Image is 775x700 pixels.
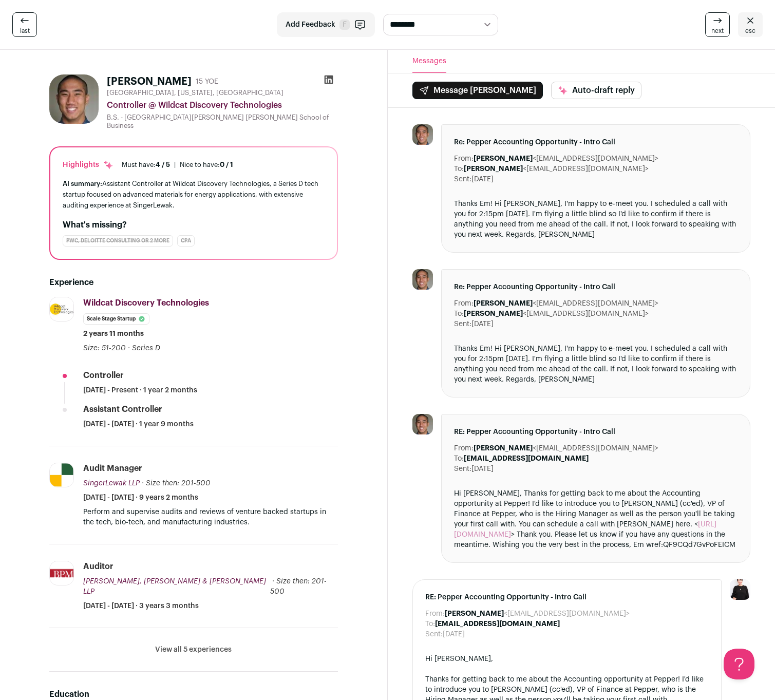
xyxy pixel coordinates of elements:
[83,299,209,307] span: Wildcat Discovery Technologies
[464,455,589,462] b: [EMAIL_ADDRESS][DOMAIN_NAME]
[454,319,471,329] dt: Sent:
[107,99,338,111] div: Controller @ Wildcat Discovery Technologies
[464,309,649,319] dd: <[EMAIL_ADDRESS][DOMAIN_NAME]>
[425,629,443,639] dt: Sent:
[454,154,474,164] dt: From:
[425,609,445,619] dt: From:
[83,480,140,487] span: SingerLewak LLP
[286,20,335,30] span: Add Feedback
[425,619,435,629] dt: To:
[471,174,494,184] dd: [DATE]
[122,161,233,169] ul: |
[454,453,464,464] dt: To:
[711,27,724,35] span: next
[63,219,325,231] h2: What's missing?
[454,464,471,474] dt: Sent:
[412,414,433,434] img: 6c1d12ca10d1f0919e37fad377d5383dff46ab1c875c9525de8766d7d133575d.jpg
[122,161,170,169] div: Must have:
[83,463,142,474] div: Audit Manager
[474,445,533,452] b: [PERSON_NAME]
[454,298,474,309] dt: From:
[83,493,198,503] span: [DATE] - [DATE] · 9 years 2 months
[412,82,543,99] button: Message [PERSON_NAME]
[445,609,630,619] dd: <[EMAIL_ADDRESS][DOMAIN_NAME]>
[277,12,375,37] button: Add Feedback F
[454,309,464,319] dt: To:
[49,276,338,289] h2: Experience
[443,629,465,639] dd: [DATE]
[20,27,30,35] span: last
[155,645,232,655] button: View all 5 experiences
[63,180,102,187] span: AI summary:
[425,592,709,602] span: RE: Pepper Accounting Opportunity - Intro Call
[705,12,730,37] a: next
[63,178,325,211] div: Assistant Controller at Wildcat Discovery Technologies, a Series D tech startup focused on advanc...
[412,124,433,145] img: 6c1d12ca10d1f0919e37fad377d5383dff46ab1c875c9525de8766d7d133575d.jpg
[454,137,738,147] span: Re: Pepper Accounting Opportunity - Intro Call
[142,480,211,487] span: · Size then: 201-500
[745,27,755,35] span: esc
[724,649,754,679] iframe: Help Scout Beacon - Open
[83,507,338,527] p: Perform and supervise audits and reviews of venture backed startups in the tech, bio-tech, and ma...
[464,164,649,174] dd: <[EMAIL_ADDRESS][DOMAIN_NAME]>
[738,12,763,37] a: esc
[471,464,494,474] dd: [DATE]
[83,385,197,395] span: [DATE] - Present · 1 year 2 months
[454,174,471,184] dt: Sent:
[83,419,194,429] span: [DATE] - [DATE] · 1 year 9 months
[471,319,494,329] dd: [DATE]
[180,161,233,169] div: Nice to have:
[107,74,192,89] h1: [PERSON_NAME]
[220,161,233,168] span: 0 / 1
[49,74,99,124] img: 6c1d12ca10d1f0919e37fad377d5383dff46ab1c875c9525de8766d7d133575d.jpg
[83,345,126,352] span: Size: 51-200
[435,620,560,628] b: [EMAIL_ADDRESS][DOMAIN_NAME]
[412,269,433,290] img: 6c1d12ca10d1f0919e37fad377d5383dff46ab1c875c9525de8766d7d133575d.jpg
[50,561,73,585] img: 09a555ea6fd7724e3926ddcad8ff6b97dd330b411adfcfc148691282ab659202.jpg
[454,443,474,453] dt: From:
[270,578,327,595] span: · Size then: 201-500
[474,443,658,453] dd: <[EMAIL_ADDRESS][DOMAIN_NAME]>
[445,610,504,617] b: [PERSON_NAME]
[454,427,738,437] span: RE: Pepper Accounting Opportunity - Intro Call
[156,161,170,168] span: 4 / 5
[425,654,709,664] div: Hi [PERSON_NAME],
[474,300,533,307] b: [PERSON_NAME]
[474,298,658,309] dd: <[EMAIL_ADDRESS][DOMAIN_NAME]>
[474,155,533,162] b: [PERSON_NAME]
[464,165,523,173] b: [PERSON_NAME]
[412,50,446,73] button: Messages
[132,345,160,352] span: Series D
[551,82,641,99] button: Auto-draft reply
[454,199,738,240] div: Thanks Em! Hi [PERSON_NAME], I'm happy to e-meet you. I scheduled a call with you for 2:15pm [DAT...
[50,463,73,487] img: d6a0008dc78f34d7f216bd22e8e29b24da510bc8e5df4088375bf69c3f1d3fd5.jpg
[83,329,144,339] span: 2 years 11 months
[83,313,149,325] li: Scale Stage Startup
[63,160,114,170] div: Highlights
[12,12,37,37] a: last
[730,579,750,600] img: 9240684-medium_jpg
[63,235,173,247] div: PwC, Deloitte Consulting or 2 more
[128,343,130,353] span: ·
[454,488,738,550] div: Hi [PERSON_NAME], Thanks for getting back to me about the Accounting opportunity at Pepper! I'd l...
[83,601,199,611] span: [DATE] - [DATE] · 3 years 3 months
[454,282,738,292] span: Re: Pepper Accounting Opportunity - Intro Call
[107,113,338,130] div: B.S. - [GEOGRAPHIC_DATA][PERSON_NAME] [PERSON_NAME] School of Business
[50,297,73,321] img: 630a6ac536d99fce79ea5e7e15296e66860262800bcb5c9627cd74c2be18ed13
[464,310,523,317] b: [PERSON_NAME]
[83,578,266,595] span: [PERSON_NAME], [PERSON_NAME] & [PERSON_NAME] LLP
[454,164,464,174] dt: To:
[83,404,162,415] div: Assistant Controller
[454,344,738,385] div: Thanks Em! Hi [PERSON_NAME], I'm happy to e-meet you. I scheduled a call with you for 2:15pm [DAT...
[83,561,114,572] div: Auditor
[339,20,350,30] span: F
[83,370,124,381] div: Controller
[196,77,218,87] div: 15 YOE
[177,235,195,247] div: CPA
[107,89,283,97] span: [GEOGRAPHIC_DATA], [US_STATE], [GEOGRAPHIC_DATA]
[474,154,658,164] dd: <[EMAIL_ADDRESS][DOMAIN_NAME]>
